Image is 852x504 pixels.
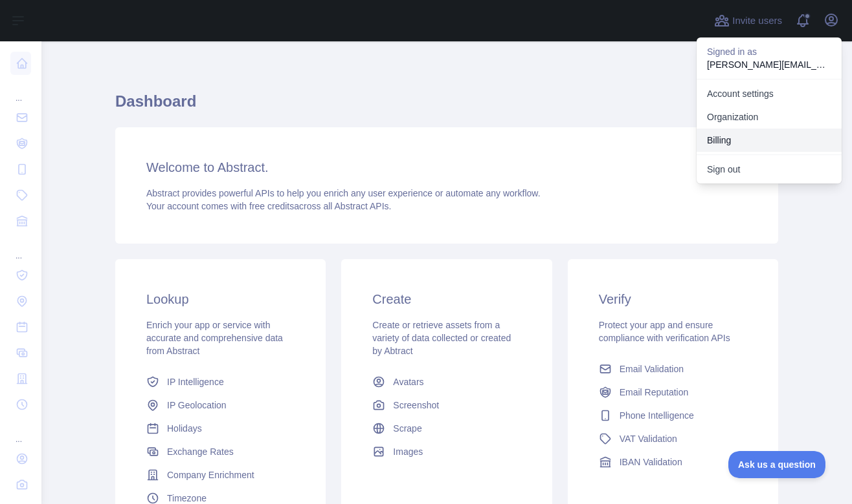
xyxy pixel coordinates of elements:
h3: Create [372,290,521,308]
span: Scrape [393,422,421,435]
div: ... [10,235,31,261]
span: IP Geolocation [167,399,227,412]
span: VAT Validation [620,432,677,445]
span: Abstract provides powerful APIs to help you enrich any user experience or automate any workflow. [146,188,541,198]
a: Email Reputation [594,381,752,404]
button: Sign out [697,158,842,181]
a: Images [367,440,526,463]
span: Invite users [732,14,782,28]
a: Organization [697,105,842,129]
span: Create or retrieve assets from a variety of data collected or created by Abtract [372,320,511,356]
a: IBAN Validation [594,450,752,474]
h3: Verify [599,290,747,308]
span: Email Reputation [620,386,689,399]
span: free credits [249,201,294,211]
span: Screenshot [393,399,439,412]
h3: Welcome to Abstract. [146,158,747,176]
p: Signed in as [707,45,831,58]
span: Protect your app and ensure compliance with verification APIs [599,320,730,343]
p: [PERSON_NAME][EMAIL_ADDRESS][DOMAIN_NAME] [707,58,831,71]
a: Account settings [697,82,842,105]
a: Holidays [141,417,300,440]
a: Exchange Rates [141,440,300,463]
span: Avatars [393,375,423,388]
a: Screenshot [367,394,526,417]
a: IP Geolocation [141,394,300,417]
h3: Lookup [146,290,295,308]
a: Avatars [367,370,526,394]
a: Phone Intelligence [594,404,752,427]
span: Email Validation [620,362,684,375]
div: ... [10,419,31,445]
span: IP Intelligence [167,375,224,388]
a: Email Validation [594,357,752,381]
a: Scrape [367,417,526,440]
span: Your account comes with across all Abstract APIs. [146,201,391,211]
div: ... [10,78,31,103]
span: Images [393,445,423,458]
span: Enrich your app or service with accurate and comprehensive data from Abstract [146,320,283,356]
button: Billing [697,129,842,152]
span: IBAN Validation [620,456,682,468]
a: VAT Validation [594,427,752,450]
a: Company Enrichment [141,463,300,487]
h1: Dashboard [115,91,778,122]
span: Exchange Rates [167,445,234,458]
button: Invite users [712,10,785,31]
iframe: Toggle Customer Support [728,451,826,478]
span: Holidays [167,422,202,435]
span: Phone Intelligence [620,409,694,422]
a: IP Intelligence [141,370,300,394]
span: Company Enrichment [167,468,254,481]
